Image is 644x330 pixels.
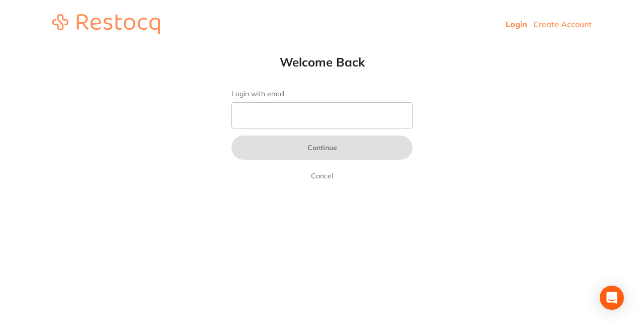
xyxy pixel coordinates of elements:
[52,14,160,34] img: restocq_logo.svg
[506,19,527,29] a: Login
[211,54,433,70] h1: Welcome Back
[231,90,413,98] label: Login with email
[231,136,413,160] button: Continue
[600,286,624,310] div: Open Intercom Messenger
[533,19,592,29] a: Create Account
[309,170,335,182] a: Cancel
